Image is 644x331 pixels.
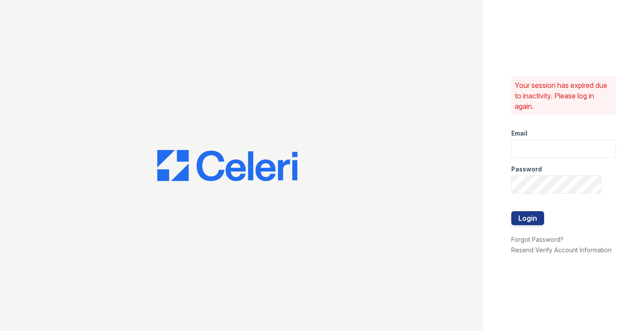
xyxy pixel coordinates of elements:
[511,246,612,254] a: Resend Verify Account Information
[511,129,527,138] label: Email
[157,150,297,181] img: CE_Logo_Blue-a8612792a0a2168367f1c8372b55b34899dd931a85d93a1a3d3e32e68fde9ad4.png
[511,165,542,174] label: Password
[511,236,563,243] a: Forgot Password?
[515,80,613,111] p: Your session has expired due to inactivity. Please log in again.
[511,211,544,225] button: Login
